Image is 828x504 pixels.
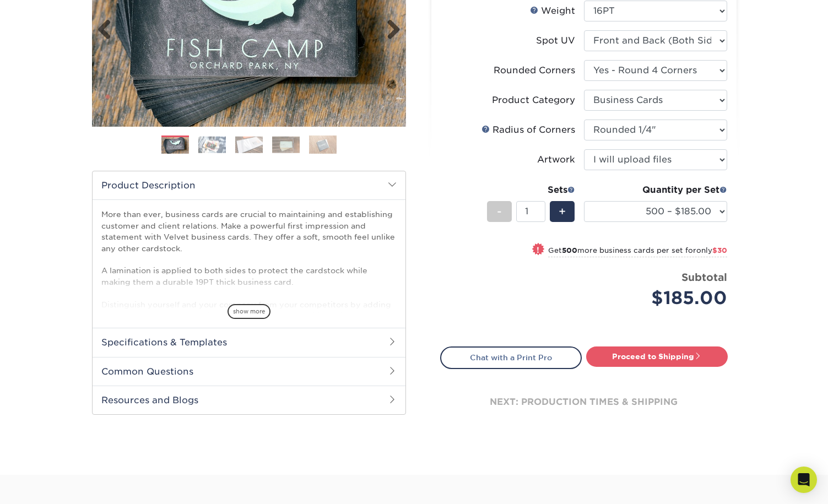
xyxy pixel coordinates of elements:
[584,183,727,197] div: Quantity per Set
[487,183,575,197] div: Sets
[93,328,405,356] h2: Specifications & Templates
[440,346,582,368] a: Chat with a Print Pro
[101,209,397,388] p: More than ever, business cards are crucial to maintaining and establishing customer and client re...
[93,171,405,199] h2: Product Description
[497,203,502,220] span: -
[586,346,728,366] a: Proceed to Shipping
[161,132,189,159] img: Business Cards 01
[235,136,263,153] img: Business Cards 03
[530,4,575,18] div: Weight
[548,246,727,257] small: Get more business cards per set for
[93,357,405,386] h2: Common Questions
[492,94,575,107] div: Product Category
[481,123,575,137] div: Radius of Corners
[93,386,405,414] h2: Resources and Blogs
[494,64,575,77] div: Rounded Corners
[592,285,727,311] div: $185.00
[537,153,575,166] div: Artwork
[228,304,270,319] span: show more
[681,271,727,283] strong: Subtotal
[440,369,728,435] div: next: production times & shipping
[198,136,226,153] img: Business Cards 02
[536,34,575,47] div: Spot UV
[562,246,577,254] strong: 500
[791,467,817,493] div: Open Intercom Messenger
[696,246,727,254] span: only
[309,135,337,154] img: Business Cards 05
[537,244,539,256] span: !
[712,246,727,254] span: $30
[272,136,300,153] img: Business Cards 04
[559,203,566,220] span: +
